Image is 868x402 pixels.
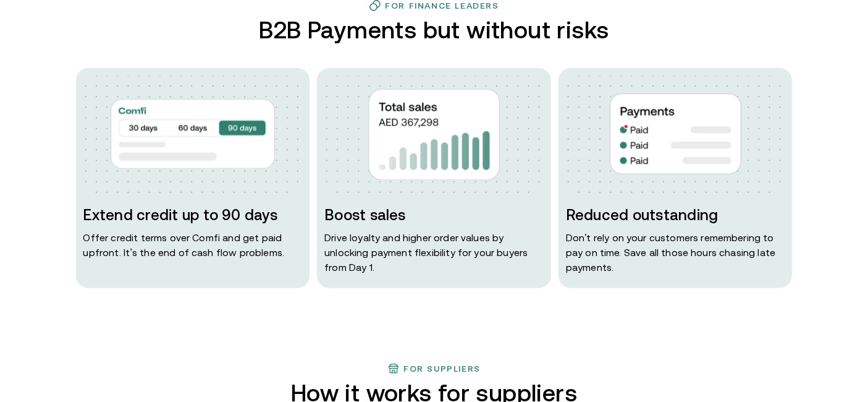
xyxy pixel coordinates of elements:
img: img [610,93,741,174]
img: dots [566,75,785,193]
p: Drive loyalty and higher order values by unlocking payment flexibility for your buyers from Day 1. [324,230,544,275]
h3: Extend credit up to 90 days [83,205,303,225]
h3: Boost sales [324,205,544,225]
img: finance [387,362,400,375]
img: img [111,90,275,178]
h3: Reduced outstanding [566,205,785,225]
img: img [368,88,500,180]
h2: B2B Payments but without risks [254,17,614,43]
img: dots [324,75,544,193]
h3: For suppliers [403,364,481,374]
img: dots [83,75,303,193]
h3: For Finance Leaders [385,1,499,11]
p: Don ' t rely on your customers remembering to pay on time. Save all those hours chasing late paym... [566,230,785,275]
p: Offer credit terms over Comfi and get paid upfront. It’s the end of cash flow problems. [83,230,303,260]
